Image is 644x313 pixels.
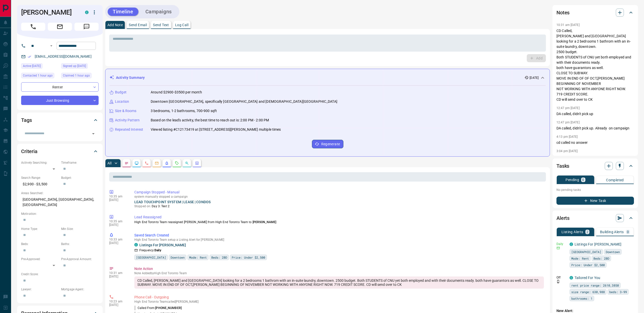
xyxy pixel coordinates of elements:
svg: Opportunities [185,161,189,165]
p: Note Action [134,266,544,271]
span: Contacted 1 hour ago [23,73,53,78]
h2: Tasks [556,162,569,170]
div: Thu Oct 09 2025 [21,63,59,70]
p: Log Call [175,23,188,27]
span: [PERSON_NAME] [253,220,276,224]
p: 10:35 am [109,220,127,223]
p: Budget [115,90,127,95]
p: Frequency: [139,248,161,253]
p: CD Called, [PERSON_NAME] and [GEOGRAPHIC_DATA] looking for a 2 bedrooms 1 bathrom with an in-suit... [556,28,634,102]
div: Notes [556,7,634,19]
span: Downtown [171,255,185,260]
div: Tasks [556,160,634,172]
span: Price: Under $2,500 [232,255,265,260]
button: Campaigns [140,8,177,16]
p: Credit Score: [21,272,99,276]
span: Message [74,23,99,31]
p: Send Text [153,23,169,27]
div: condos.ca [570,242,573,246]
p: [DATE] [109,223,127,227]
p: Lawyer: [21,287,59,292]
p: DA called, didn't pick up. Already on campaign [556,126,634,131]
p: Listing Alerts [561,230,583,234]
button: Open [48,43,54,49]
p: Downtown [GEOGRAPHIC_DATA], specifically [GEOGRAPHIC_DATA] and [DEMOGRAPHIC_DATA][GEOGRAPHIC_DATA] [151,99,337,104]
div: Tue Oct 14 2025 [21,73,59,80]
p: 12:47 pm [DATE] [556,106,580,110]
p: 2 [586,230,588,234]
p: DA called, didn't pick up [556,111,634,117]
div: Just Browsing [21,96,99,105]
p: system manually stopped a campaign [134,195,544,198]
p: Lead Reassigned [134,215,544,220]
p: Baths: [61,242,99,246]
p: Activity Summary [116,75,145,80]
p: 10:35 am [109,195,127,198]
span: Price: Under $2,500 [571,262,605,267]
span: Call [21,23,45,31]
p: [DATE] [530,76,539,80]
span: [GEOGRAPHIC_DATA] [136,255,166,260]
p: $2,900 - $3,500 [21,180,59,188]
div: Thu Oct 09 2025 [61,63,99,70]
p: Size & Rooms [115,108,137,114]
a: Listings For [PERSON_NAME] [139,243,186,247]
h1: [PERSON_NAME] [21,8,77,16]
p: 12:47 pm [DATE] [556,121,580,124]
p: Campaign Stopped - Manual [134,190,544,195]
span: Active [DATE] [23,63,41,68]
a: Tailored For You [575,276,600,280]
span: Day 3: Text 2 [152,204,169,208]
p: Budget: [61,176,99,180]
p: 10:33 am [109,238,127,241]
p: Completed [606,178,624,182]
span: beds: 3-99 [609,289,627,294]
p: High End Toronto Team reassigned [PERSON_NAME] from High End Toronto Team to [134,220,544,224]
div: Activity Summary[DATE] [109,73,546,82]
p: 10:31 am [DATE] [556,23,580,27]
p: Search Range: [21,176,59,180]
div: condos.ca [570,276,573,280]
p: Saved Search Created [134,233,544,238]
p: Viewed listing #C12173419 at [STREET_ADDRESS][PERSON_NAME] multiple times [151,127,281,132]
svg: Agent Actions [195,161,199,165]
p: 10:23 am [109,300,127,303]
p: Send Email [129,23,147,27]
p: 4:13 pm [DATE] [556,135,578,138]
p: Location [115,99,129,104]
svg: Email [556,246,560,250]
span: [PHONE_NUMBER] [155,306,182,310]
svg: Calls [145,161,149,165]
span: Mode: Rent [571,256,589,261]
p: cd called no answer [556,140,634,145]
p: All [107,161,111,165]
p: Pre-Approved: [21,257,59,261]
p: Pre-Approval Amount: [61,257,99,261]
span: Downtown [606,249,620,254]
h2: Alerts [556,214,570,222]
p: Note Added by High End Toronto Team [134,271,544,275]
span: Signed up [DATE] [63,63,86,68]
p: Called From: [134,306,182,310]
button: Timeline [108,8,138,16]
div: Renter [21,82,99,92]
p: Timeframe: [61,160,99,165]
p: [GEOGRAPHIC_DATA], [GEOGRAPHIC_DATA], [GEOGRAPHIC_DATA] [21,195,99,209]
svg: Lead Browsing Activity [135,161,139,165]
svg: Email Verified [28,55,31,58]
a: LEAD TOUCHPOINT SYSTEM | LEASE | CONDOS [134,200,211,204]
p: High End Toronto Team setup a Listing Alert for [PERSON_NAME] [134,238,544,241]
button: Regenerate [312,140,343,148]
p: [DATE] [109,275,127,278]
p: Building Alerts [600,230,624,234]
p: [DATE] [109,198,127,202]
svg: Listing Alerts [165,161,169,165]
div: condos.ca [134,243,138,247]
p: Areas Searched: [21,191,99,195]
span: Claimed 1 hour ago [63,73,90,78]
p: Pending [566,178,579,182]
p: Daily [556,242,567,246]
p: Add Note [107,23,123,27]
div: condos.ca [85,11,89,14]
span: rent price range: 2610,3850 [571,283,619,288]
